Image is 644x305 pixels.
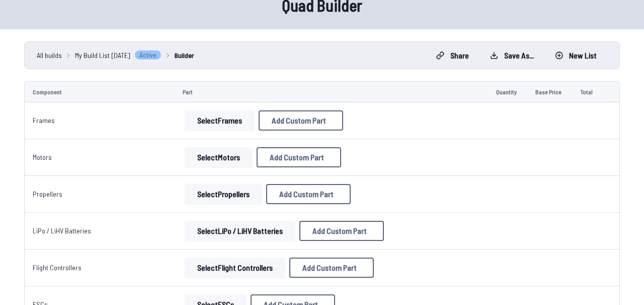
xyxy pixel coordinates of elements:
button: Add Custom Part [259,110,343,131]
span: Add Custom Part [302,264,357,272]
span: Add Custom Part [279,190,334,198]
span: Add Custom Part [312,227,367,235]
a: SelectPropellers [183,184,264,204]
button: New List [546,47,605,64]
a: SelectFrames [183,110,257,131]
button: Save as... [481,47,542,64]
button: SelectMotors [185,147,253,167]
td: Quantity [488,81,527,102]
span: Add Custom Part [270,153,324,161]
a: Flight Controllers [33,263,82,272]
span: My Build List [DATE] [75,50,130,60]
a: My Build List [DATE]Active [75,50,162,60]
a: SelectLiPo / LiHV Batteries [183,221,297,241]
button: SelectPropellers [185,184,262,204]
a: SelectFlight Controllers [183,258,287,278]
td: Total [572,81,602,102]
a: LiPo / LiHV Batteries [33,226,91,235]
a: Motors [33,153,52,161]
button: SelectLiPo / LiHV Batteries [185,221,295,241]
button: Add Custom Part [266,184,351,204]
button: Add Custom Part [299,221,384,241]
a: Builder [175,50,194,60]
button: SelectFrames [185,110,255,131]
span: Add Custom Part [272,116,326,125]
td: Component [24,81,175,102]
a: Propellers [33,190,62,198]
a: SelectMotors [183,147,255,167]
td: Base Price [527,81,572,102]
button: Share [428,47,477,64]
td: Part [175,81,488,102]
button: SelectFlight Controllers [185,258,285,278]
button: Add Custom Part [289,258,374,278]
button: Add Custom Part [257,147,341,167]
a: All builds [37,50,62,60]
a: Frames [33,116,55,125]
span: Active [134,50,162,60]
